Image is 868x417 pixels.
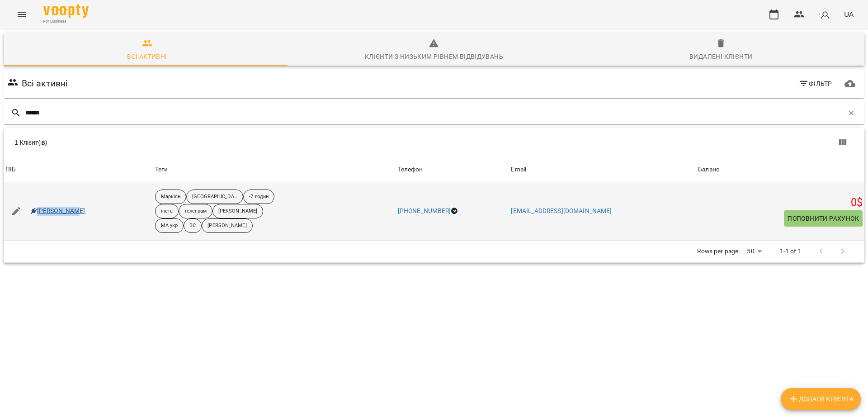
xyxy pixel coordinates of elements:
img: avatar_s.png [819,8,831,21]
div: 1 Клієнт(ів) [14,138,439,147]
div: МА укр [155,218,184,233]
span: Баланс [698,164,863,175]
p: [GEOGRAPHIC_DATA] [192,193,237,201]
h5: 0 $ [698,196,863,210]
div: [PERSON_NAME] [202,218,252,233]
div: 50 [743,245,765,258]
p: 1-1 of 1 [780,247,802,256]
h6: Всі активні [22,76,68,90]
div: Телефон [398,164,423,175]
span: Email [511,164,694,175]
div: ВС [184,218,202,233]
span: For Business [43,19,89,24]
a: [PHONE_NUMBER] [398,207,451,214]
div: Баланс [698,164,719,175]
div: Sort [511,164,526,175]
p: інста [161,208,173,215]
button: UA [840,6,857,23]
p: ВС [189,222,196,230]
img: Voopty Logo [43,5,89,18]
div: ПІБ [5,164,16,175]
button: Поповнити рахунок [784,210,863,227]
p: -7 годин [249,193,269,201]
a: [EMAIL_ADDRESS][DOMAIN_NAME] [511,207,612,214]
div: Sort [398,164,423,175]
div: Sort [5,164,16,175]
div: [GEOGRAPHIC_DATA] [186,190,243,204]
button: Menu [11,4,33,25]
div: -7 годин [243,190,274,204]
span: ПІБ [5,164,151,175]
div: інста [155,204,179,218]
div: Теги [155,164,394,175]
div: Table Toolbar [4,128,864,157]
a: [PERSON_NAME] [31,207,85,216]
div: [PERSON_NAME] [212,204,263,218]
p: Маркіян [161,193,181,201]
div: Всі активні [127,51,167,62]
p: МА укр [161,222,178,230]
p: Rows per page: [697,247,740,256]
p: [PERSON_NAME] [218,208,257,215]
span: Телефон [398,164,508,175]
div: Email [511,164,526,175]
span: Поповнити рахунок [788,213,859,224]
span: Фільтр [798,78,832,89]
div: Sort [698,164,719,175]
p: [PERSON_NAME] [208,222,246,230]
div: Клієнти з низьким рівнем відвідувань [365,51,503,62]
div: телеграм [179,204,212,218]
p: телеграм [184,208,207,215]
div: Видалені клієнти [689,51,752,62]
button: Показати колонки [832,132,854,153]
div: Маркіян [155,190,187,204]
button: Фільтр [795,76,836,92]
span: UA [844,9,854,19]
